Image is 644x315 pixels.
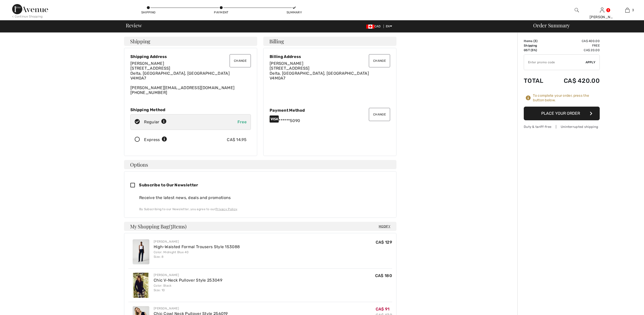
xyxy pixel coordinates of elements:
[141,10,156,15] div: Shipping
[237,120,247,124] span: Free
[144,119,167,125] div: Regular
[126,23,142,28] span: Review
[154,273,222,277] div: [PERSON_NAME]
[551,72,600,89] td: CA$ 420.00
[270,108,390,113] div: Payment Method
[133,239,149,264] img: High-Waisted Formal Trousers Style 153088
[524,72,551,89] td: Total
[230,54,251,67] button: Change
[270,61,303,66] span: [PERSON_NAME]
[154,244,240,249] a: High-Waisted Formal Trousers Style 153088
[215,207,237,211] a: Privacy Policy
[524,124,600,129] div: Duty & tariff-free | Uninterrupted shipping
[524,43,551,48] td: Shipping
[524,48,551,52] td: GST (5%)
[551,48,600,52] td: CA$ 20.00
[139,207,390,211] div: By Subscribing to our Newsletter, you agree to our .
[169,223,187,230] span: ( Items)
[139,183,198,187] span: Subscribe to Our Newsletter
[632,8,634,12] span: 3
[139,195,390,201] div: Receive the latest news, deals and promotions
[600,7,604,13] img: My Info
[270,54,390,59] div: Billing Address
[154,278,222,283] a: Chic V-Neck Pullover Style 253049
[144,137,167,143] div: Express
[154,283,222,292] div: Color: Black Size: 10
[130,39,150,44] span: Shipping
[130,61,251,95] div: [PERSON_NAME][EMAIL_ADDRESS][DOMAIN_NAME] [PHONE_NUMBER]
[375,273,392,278] span: CA$ 180
[534,39,536,43] span: 3
[369,54,390,67] button: Change
[133,273,149,298] img: Chic V-Neck Pullover Style 253049
[625,7,630,13] img: My Bag
[369,108,390,121] button: Change
[12,14,43,19] div: < Continue Shopping
[130,66,230,80] span: [STREET_ADDRESS] Delta, [GEOGRAPHIC_DATA], [GEOGRAPHIC_DATA] V4M0A7
[154,306,228,311] div: [PERSON_NAME]
[130,54,251,59] div: Shipping Address
[575,7,579,13] img: search the website
[376,240,392,245] span: CA$ 129
[527,23,641,28] div: Order Summary
[524,39,551,43] td: Items ( )
[551,39,600,43] td: CA$ 400.00
[130,107,251,112] div: Shipping Method
[590,14,614,20] div: [PERSON_NAME]
[533,93,600,103] div: To complete your order, press the button below.
[386,25,392,28] span: EN
[524,107,600,120] button: Place Your Order
[130,61,164,66] span: [PERSON_NAME]
[170,223,172,229] span: 3
[551,43,600,48] td: Free
[124,222,396,231] h4: My Shopping Bag
[376,307,390,311] span: CA$ 91
[366,25,383,28] span: CAD
[366,25,374,29] img: Canadian Dollar
[154,239,240,244] div: [PERSON_NAME]
[586,60,596,65] span: Apply
[154,250,240,259] div: Color: Midnight Blue 40 Size: 8
[269,39,284,44] span: Billing
[379,224,390,229] span: Modify
[214,10,229,15] div: Payment
[615,7,640,13] a: 3
[124,160,396,169] h4: Options
[600,8,604,12] a: Sign In
[227,137,247,143] div: CA$ 14.95
[524,55,586,70] input: Promo code
[287,10,302,15] div: Summary
[12,4,48,14] img: 1ère Avenue
[270,66,369,80] span: [STREET_ADDRESS] Delta, [GEOGRAPHIC_DATA], [GEOGRAPHIC_DATA] V4M0A7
